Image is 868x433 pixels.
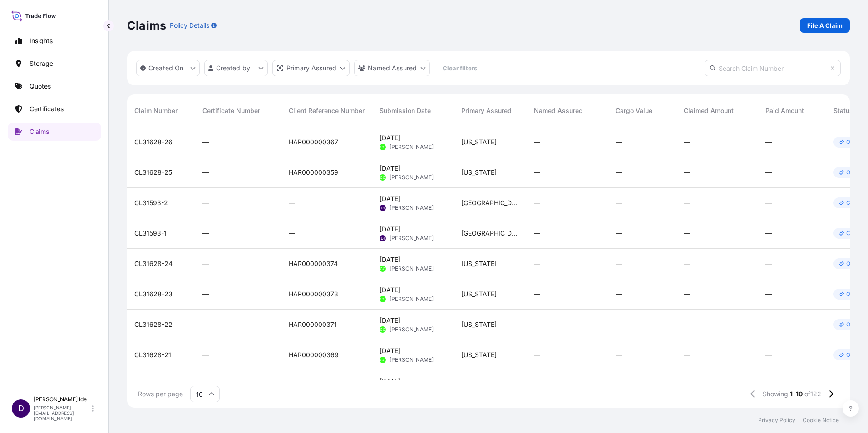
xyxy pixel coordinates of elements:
[461,168,497,177] span: [US_STATE]
[30,82,51,91] p: Quotes
[534,198,540,207] span: —
[616,259,622,268] span: —
[202,320,209,329] span: —
[272,60,350,76] button: distributor Filter options
[684,106,734,115] span: Claimed Amount
[534,350,540,359] span: —
[202,198,209,207] span: —
[289,168,338,177] span: HAR000000359
[30,127,49,136] p: Claims
[390,295,434,303] span: [PERSON_NAME]
[380,264,385,273] span: CC
[204,60,268,76] button: createdBy Filter options
[800,18,850,33] a: File A Claim
[846,169,860,176] p: Open
[380,295,385,304] span: CC
[289,320,337,329] span: HAR000000371
[534,320,540,329] span: —
[807,21,843,30] p: File A Claim
[684,350,690,359] span: —
[8,32,101,50] a: Insights
[390,326,434,333] span: [PERSON_NAME]
[30,104,64,113] p: Certificates
[134,229,167,238] span: CL31593-1
[616,198,622,207] span: —
[148,64,184,73] p: Created On
[390,174,434,181] span: [PERSON_NAME]
[390,265,434,272] span: [PERSON_NAME]
[765,198,772,207] span: —
[846,351,860,359] p: Open
[461,350,497,359] span: [US_STATE]
[30,36,53,45] p: Insights
[790,389,803,399] span: 1-10
[461,259,497,268] span: [US_STATE]
[534,259,540,268] span: —
[289,229,295,238] span: —
[846,199,864,207] p: Closed
[136,60,200,76] button: createdOn Filter options
[763,389,788,399] span: Showing
[289,259,338,268] span: HAR000000374
[534,138,540,147] span: —
[8,54,101,73] a: Storage
[434,61,485,75] button: Clear filters
[381,203,385,212] span: DI
[380,143,385,152] span: CC
[354,60,430,76] button: cargoOwner Filter options
[380,325,385,334] span: CC
[461,229,519,238] span: [GEOGRAPHIC_DATA]
[380,355,385,364] span: CC
[765,350,772,359] span: —
[390,204,434,212] span: [PERSON_NAME]
[380,225,400,234] span: [DATE]
[286,64,336,73] p: Primary Assured
[380,377,400,386] span: [DATE]
[684,320,690,329] span: —
[380,285,400,295] span: [DATE]
[616,350,622,359] span: —
[684,168,690,177] span: —
[134,106,178,115] span: Claim Number
[765,138,772,147] span: —
[289,198,295,207] span: —
[765,290,772,299] span: —
[803,417,839,424] a: Cookie Notice
[202,229,209,238] span: —
[846,290,860,298] p: Open
[461,138,497,147] span: [US_STATE]
[616,106,652,115] span: Cargo Value
[134,138,173,147] span: CL31628-26
[138,389,183,399] span: Rows per page
[616,138,622,147] span: —
[758,417,795,424] a: Privacy Policy
[765,168,772,177] span: —
[18,404,24,413] span: D
[380,255,400,264] span: [DATE]
[202,259,209,268] span: —
[804,389,821,399] span: of 122
[170,21,209,30] p: Policy Details
[390,143,434,151] span: [PERSON_NAME]
[134,350,171,359] span: CL31628-21
[380,173,385,182] span: CC
[202,350,209,359] span: —
[368,64,417,73] p: Named Assured
[134,168,172,177] span: CL31628-25
[134,320,173,329] span: CL31628-22
[833,106,853,115] span: Status
[8,77,101,95] a: Quotes
[390,235,434,242] span: [PERSON_NAME]
[684,138,690,147] span: —
[616,229,622,238] span: —
[289,350,339,359] span: HAR000000369
[380,346,400,355] span: [DATE]
[765,320,772,329] span: —
[381,234,385,243] span: DI
[534,229,540,238] span: —
[684,259,690,268] span: —
[765,229,772,238] span: —
[380,106,431,115] span: Submission Date
[34,396,90,403] p: [PERSON_NAME] Ide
